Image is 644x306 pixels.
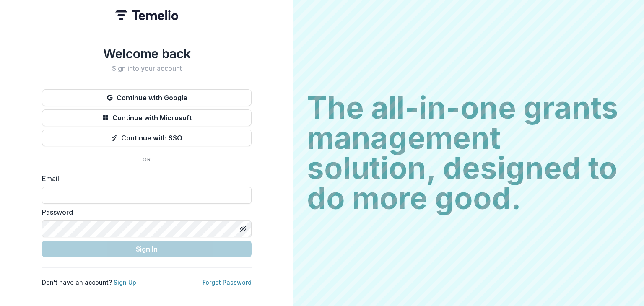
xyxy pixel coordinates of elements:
[114,279,136,286] a: Sign Up
[42,89,252,106] button: Continue with Google
[42,46,252,61] h1: Welcome back
[236,222,250,236] button: Toggle password visibility
[42,207,247,217] label: Password
[203,279,252,286] a: Forgot Password
[42,174,247,184] label: Email
[42,278,136,287] p: Don't have an account?
[115,10,178,20] img: Temelio
[42,109,252,126] button: Continue with Microsoft
[42,130,252,146] button: Continue with SSO
[42,241,252,257] button: Sign In
[42,65,252,73] h2: Sign into your account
